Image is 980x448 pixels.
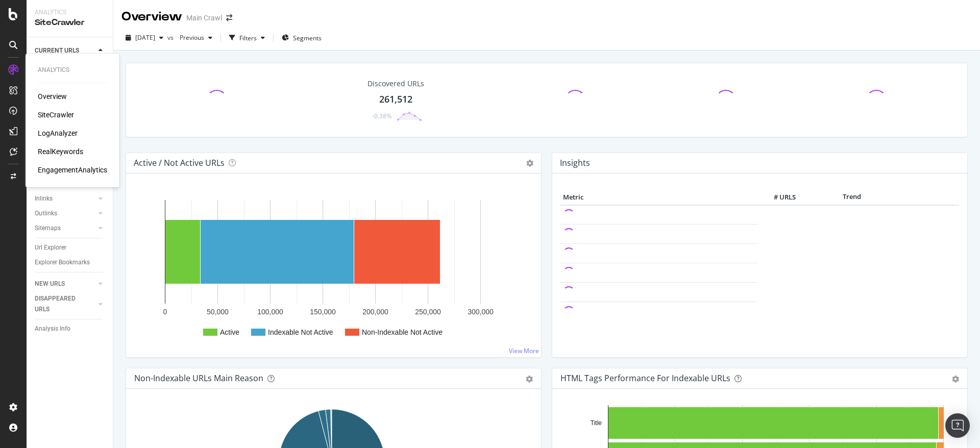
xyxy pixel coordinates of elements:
text: 250,000 [415,308,441,316]
span: Previous [176,33,204,42]
th: # URLS [757,190,798,205]
a: Inlinks [35,193,95,204]
text: 100,000 [257,308,283,316]
span: Segments [293,34,322,42]
div: arrow-right-arrow-left [226,14,232,21]
th: Trend [798,190,905,205]
div: Main Crawl [186,13,222,23]
text: Indexable Not Active [268,328,333,336]
h4: Insights [560,156,590,170]
a: DISAPPEARED URLS [35,293,95,315]
div: Overview [121,8,182,26]
text: Active [220,328,239,336]
text: Non-Indexable Not Active [362,328,443,336]
a: View More [509,346,539,355]
text: Title [591,419,602,427]
div: Open Intercom Messenger [945,413,970,438]
a: LogAnalyzer [38,128,78,138]
div: CURRENT URLS [35,45,79,56]
div: Analytics [38,66,107,74]
span: 2025 Sep. 2nd [135,33,155,42]
h4: Active / Not Active URLs [134,156,225,170]
text: 150,000 [310,308,336,316]
text: 0 [163,308,167,316]
a: CURRENT URLS [35,45,95,56]
div: HTML Tags Performance for Indexable URLs [560,373,730,383]
div: Non-Indexable URLs Main Reason [134,373,263,383]
button: Previous [176,30,216,46]
text: 50,000 [207,308,229,316]
button: Segments [278,30,326,46]
a: SiteCrawler [38,110,74,120]
a: Overview [38,91,67,102]
div: Inlinks [35,193,53,204]
a: Url Explorer [35,242,106,253]
svg: A chart. [134,190,529,349]
text: 300,000 [468,308,494,316]
div: gear [952,376,959,383]
div: -0.38% [372,112,391,120]
div: Outlinks [35,208,57,219]
i: Options [526,160,533,167]
th: Metric [560,190,757,205]
div: SiteCrawler [35,17,105,29]
a: Explorer Bookmarks [35,257,106,268]
span: vs [167,33,176,42]
div: NEW URLS [35,279,65,289]
div: Discovered URLs [367,79,424,89]
text: 200,000 [362,308,388,316]
a: Outlinks [35,208,95,219]
div: Url Explorer [35,242,66,253]
a: RealKeywords [38,146,83,157]
a: Analysis Info [35,323,106,334]
div: Explorer Bookmarks [35,257,90,268]
div: 261,512 [379,93,412,106]
a: Sitemaps [35,223,95,234]
div: Sitemaps [35,223,61,234]
a: EngagementAnalytics [38,165,107,175]
div: Analytics [35,8,105,17]
a: NEW URLS [35,279,95,289]
div: DISAPPEARED URLS [35,293,86,315]
div: gear [526,376,533,383]
div: Filters [239,34,257,42]
button: Filters [225,30,269,46]
button: [DATE] [121,30,167,46]
div: Analysis Info [35,323,70,334]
